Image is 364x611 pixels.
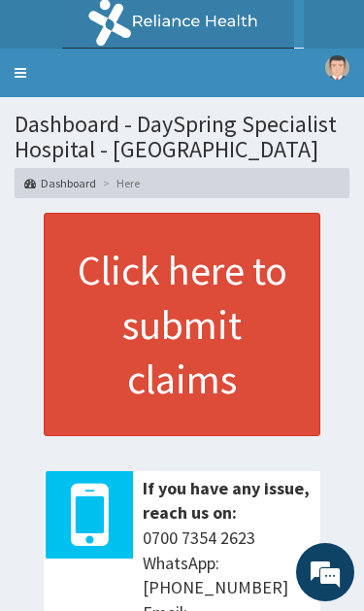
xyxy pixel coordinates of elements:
[143,477,310,525] b: If you have any issue, reach us on:
[44,213,320,436] a: Click here to submit claims
[24,175,96,191] a: Dashboard
[10,497,354,565] textarea: Type your message and hit 'Enter'
[15,112,349,163] h1: Dashboard - DaySpring Specialist Hospital - [GEOGRAPHIC_DATA]
[98,175,140,191] li: Here
[105,228,260,424] span: We're online!
[36,97,79,146] img: d_794563401_company_1708531726252_794563401
[101,109,316,134] div: Chat with us now
[325,55,349,80] img: User Image
[303,10,349,56] div: Minimize live chat window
